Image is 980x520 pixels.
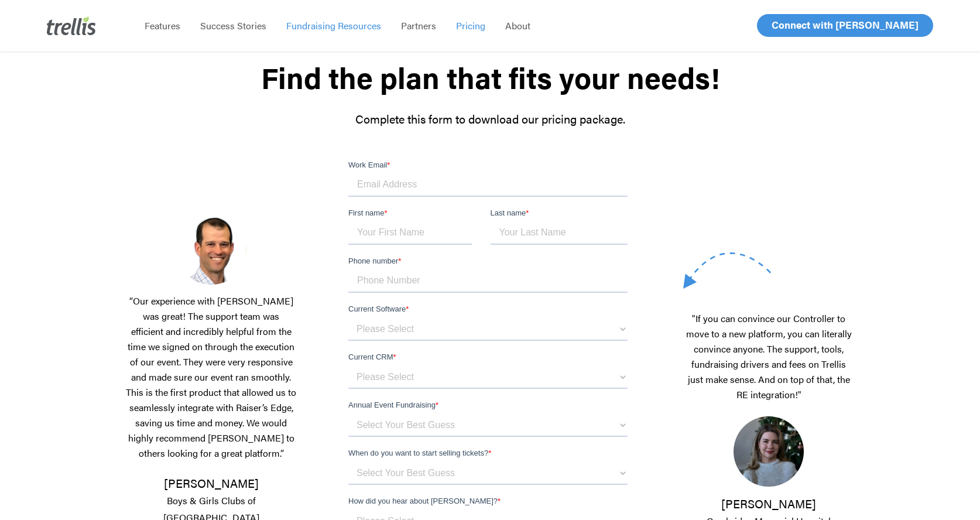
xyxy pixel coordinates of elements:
img: Screenshot-2025-03-18-at-2.39.01%E2%80%AFPM.png [176,214,246,284]
span: Connect with [PERSON_NAME] [772,18,919,32]
strong: Find the plan that fits your needs! [261,56,719,98]
span: Features [145,19,180,32]
span: Success Stories [200,19,266,32]
span: Partners [401,19,436,32]
span: Fundraising Resources [286,19,381,32]
a: Pricing [446,20,495,32]
a: Partners [391,20,446,32]
p: “Our experience with [PERSON_NAME] was great! The support team was efficient and incredibly helpf... [126,293,297,475]
p: Complete this form to download our pricing package. [126,111,854,127]
p: "If you can convince our Controller to move to a new platform, you can literally convince anyone.... [683,311,854,416]
a: Fundraising Resources [276,20,391,32]
span: Pricing [456,19,485,32]
a: About [495,20,540,32]
img: 1700858054423.jpeg [734,416,804,487]
a: Features [135,20,190,32]
a: Connect with [PERSON_NAME] [757,14,933,37]
img: Trellis [47,16,96,35]
span: About [505,19,530,32]
a: Success Stories [190,20,276,32]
